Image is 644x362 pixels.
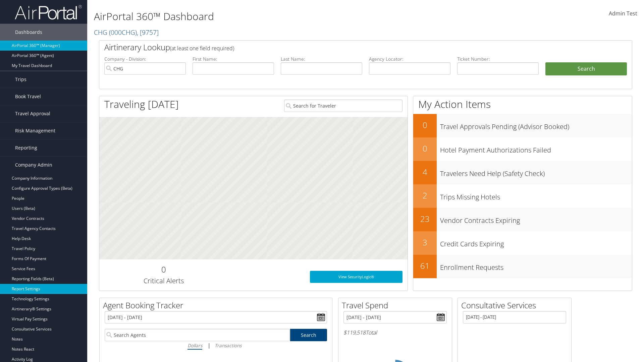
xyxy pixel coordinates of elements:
[440,119,632,131] h3: Travel Approvals Pending (Advisor Booked)
[343,329,366,336] span: $119,518
[609,10,637,17] span: Admin Test
[193,56,274,62] label: First Name:
[94,9,456,23] h1: AirPortal 360™ Dashboard
[310,271,402,283] a: View SecurityLogic®
[281,56,362,62] label: Last Name:
[290,329,327,341] a: Search
[440,236,632,249] h3: Credit Cards Expiring
[413,114,632,137] a: 0Travel Approvals Pending (Advisor Booked)
[413,161,632,184] a: 4Travelers Need Help (Safety Check)
[104,56,186,62] label: Company - Division:
[461,300,571,311] h2: Consultative Services
[413,213,437,225] h2: 23
[15,105,50,122] span: Travel Approval
[413,184,632,208] a: 2Trips Missing Hotels
[440,213,632,225] h3: Vendor Contracts Expiring
[413,119,437,131] h2: 0
[187,342,202,349] i: Dollars
[104,276,223,286] h3: Critical Alerts
[15,24,42,41] span: Dashboards
[15,122,55,139] span: Risk Management
[15,139,37,156] span: Reporting
[369,56,450,62] label: Agency Locator:
[413,260,437,271] h2: 61
[104,42,583,53] h2: Airtinerary Lookup
[545,62,627,76] button: Search
[105,341,327,350] div: |
[413,255,632,278] a: 61Enrollment Requests
[109,28,137,37] span: ( 000CHG )
[103,300,332,311] h2: Agent Booking Tracker
[343,329,447,336] h6: Total
[440,259,632,272] h3: Enrollment Requests
[609,3,637,24] a: Admin Test
[15,88,41,105] span: Book Travel
[413,97,632,111] h1: My Action Items
[440,142,632,155] h3: Hotel Payment Authorizations Failed
[413,231,632,255] a: 3Credit Cards Expiring
[457,56,539,62] label: Ticket Number:
[413,237,437,248] h2: 3
[413,166,437,178] h2: 4
[15,71,26,88] span: Trips
[94,28,159,37] a: CHG
[137,28,159,37] span: , [ 9757 ]
[413,137,632,161] a: 0Hotel Payment Authorizations Failed
[104,97,179,111] h1: Traveling [DATE]
[105,329,290,341] input: Search Agents
[104,264,223,275] h2: 0
[413,190,437,201] h2: 2
[15,157,52,173] span: Company Admin
[215,342,241,349] i: Transactions
[170,45,234,52] span: (at least one field required)
[413,143,437,154] h2: 0
[440,189,632,202] h3: Trips Missing Hotels
[342,300,452,311] h2: Travel Spend
[440,166,632,178] h3: Travelers Need Help (Safety Check)
[413,208,632,231] a: 23Vendor Contracts Expiring
[284,100,402,112] input: Search for Traveler
[15,4,82,20] img: airportal-logo.png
